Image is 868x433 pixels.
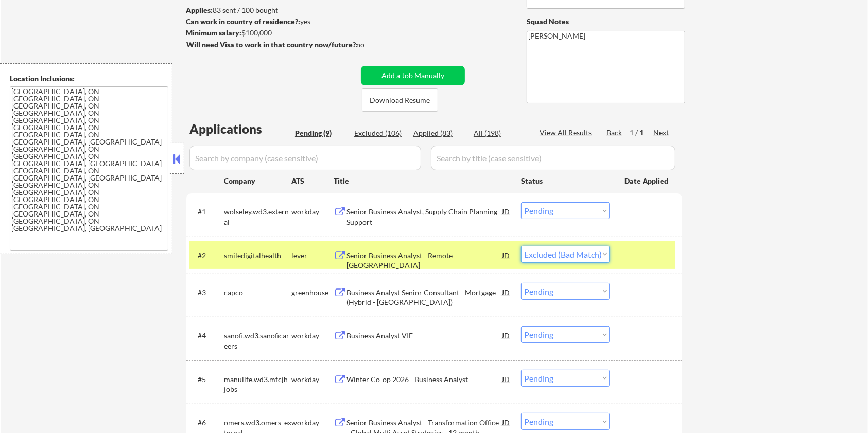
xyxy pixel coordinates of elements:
div: Pending (9) [295,128,346,138]
div: #5 [198,374,216,385]
div: workday [291,418,334,428]
div: workday [291,374,334,385]
div: #3 [198,287,216,298]
input: Search by title (case sensitive) [431,146,675,170]
strong: Minimum salary: [186,28,241,37]
div: Location Inclusions: [10,74,168,84]
input: Search by company (case sensitive) [189,146,421,170]
div: workday [291,331,334,341]
strong: Applies: [186,6,213,14]
div: Business Analyst VIE [346,331,502,341]
button: Add a Job Manually [361,66,465,85]
div: Squad Notes [527,16,685,27]
button: Download Resume [362,88,438,112]
div: Excluded (106) [354,128,406,138]
div: Next [653,128,670,138]
div: 1 / 1 [630,128,653,138]
div: Business Analyst Senior Consultant - Mortgage - (Hybrid - [GEOGRAPHIC_DATA]) [346,287,502,308]
div: Status [521,171,610,190]
div: JD [501,202,511,221]
div: JD [501,413,511,431]
strong: Can work in country of residence?: [186,17,300,26]
div: #4 [198,331,216,341]
div: Title [334,176,511,186]
div: ATS [291,176,334,186]
div: JD [501,283,511,301]
div: Applications [189,123,291,135]
div: #2 [198,250,216,261]
strong: Will need Visa to work in that country now/future?: [186,40,358,49]
div: Applied (83) [413,128,465,138]
div: sanofi.wd3.sanoficareers [224,331,291,351]
div: $100,000 [186,28,357,38]
div: smiledigitalhealth [224,250,291,261]
div: JD [501,326,511,345]
div: Winter Co-op 2026 - Business Analyst [346,374,502,385]
div: JD [501,370,511,388]
div: #6 [198,418,216,428]
div: wolseley.wd3.external [224,207,291,227]
div: Back [606,128,623,138]
div: greenhouse [291,287,334,298]
div: workday [291,207,334,217]
div: View All Results [540,128,595,138]
div: Date Applied [624,176,670,186]
div: #1 [198,207,216,217]
div: manulife.wd3.mfcjh_jobs [224,374,291,394]
div: lever [291,250,334,261]
div: JD [501,246,511,264]
div: Senior Business Analyst, Supply Chain Planning Support [346,207,502,227]
div: no [356,40,386,50]
div: Company [224,176,291,186]
div: 83 sent / 100 bought [186,5,357,15]
div: Senior Business Analyst - Remote [GEOGRAPHIC_DATA] [346,250,502,270]
div: capco [224,287,291,298]
div: All (198) [474,128,525,138]
div: yes [186,16,354,27]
